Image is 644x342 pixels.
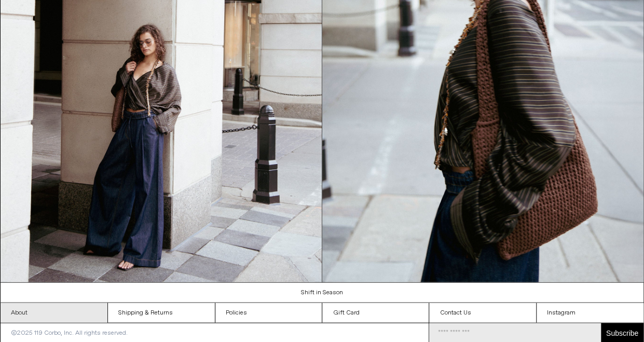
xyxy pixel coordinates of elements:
[537,303,643,323] a: Instagram
[215,303,322,323] a: Policies
[108,303,215,323] a: Shipping & Returns
[1,303,107,323] a: About
[1,283,644,303] a: Shift in Season
[322,303,429,323] a: Gift Card
[429,303,536,323] a: Contact Us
